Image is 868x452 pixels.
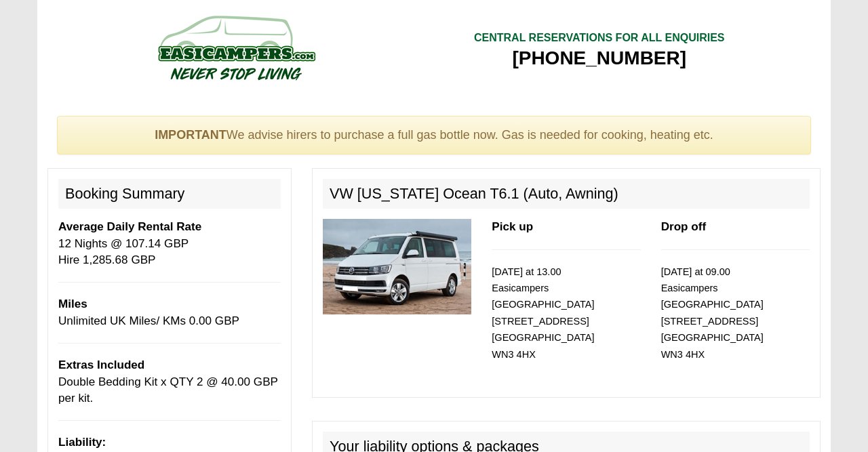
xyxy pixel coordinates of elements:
div: CENTRAL RESERVATIONS FOR ALL ENQUIRIES [474,30,725,46]
div: [PHONE_NUMBER] [474,46,725,70]
b: Miles [58,297,87,310]
b: Average Daily Rental Rate [58,220,201,233]
img: 315.jpg [323,219,471,314]
b: Pick up [492,220,533,233]
img: campers-checkout-logo.png [107,10,365,85]
span: Double Bedding Kit x QTY 2 @ 40.00 GBP per kit. [58,375,278,405]
b: Liability: [58,436,106,449]
h2: VW [US_STATE] Ocean T6.1 (Auto, Awning) [323,179,810,209]
small: [DATE] at 09.00 Easicampers [GEOGRAPHIC_DATA] [STREET_ADDRESS] [GEOGRAPHIC_DATA] WN3 4HX [661,266,764,360]
p: 12 Nights @ 107.14 GBP Hire 1,285.68 GBP [58,219,281,268]
small: [DATE] at 13.00 Easicampers [GEOGRAPHIC_DATA] [STREET_ADDRESS] [GEOGRAPHIC_DATA] WN3 4HX [492,266,594,360]
h2: Booking Summary [58,179,281,209]
div: We advise hirers to purchase a full gas bottle now. Gas is needed for cooking, heating etc. [57,116,811,155]
p: Unlimited UK Miles/ KMs 0.00 GBP [58,296,281,329]
b: Drop off [661,220,706,233]
b: Extras Included [58,358,144,371]
strong: IMPORTANT [155,128,226,142]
